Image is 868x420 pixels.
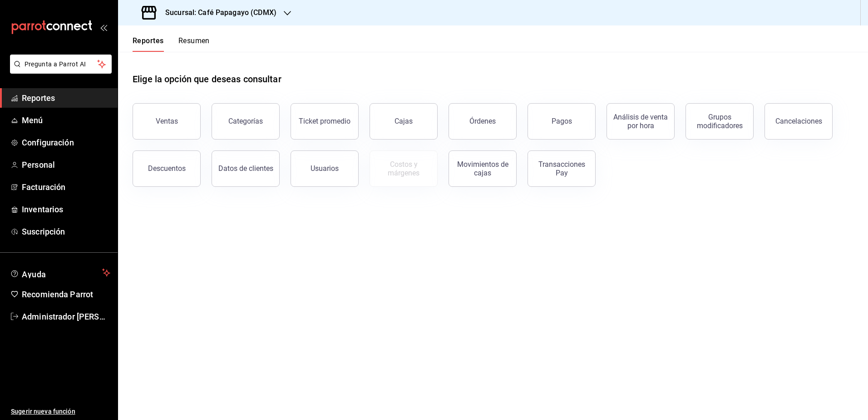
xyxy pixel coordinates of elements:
button: Ticket promedio [291,103,359,140]
span: Inventarios [22,203,110,215]
button: Transacciones Pay [528,150,596,187]
button: Descuentos [133,150,201,187]
div: navigation tabs [133,36,210,52]
button: Categorías [212,103,280,140]
button: Cajas [370,103,438,140]
div: Ventas [156,117,178,125]
div: Categorías [228,117,263,125]
div: Grupos modificadores [691,113,748,130]
div: Descuentos [148,164,186,173]
div: Cancelaciones [775,117,822,125]
div: Transacciones Pay [533,160,590,177]
div: Usuarios [311,164,339,173]
button: Pagos [528,103,596,140]
h1: Elige la opción que deseas consultar [133,72,281,86]
button: Datos de clientes [212,150,280,187]
span: Ayuda [22,267,99,278]
span: Recomienda Parrot [22,288,110,300]
span: Menú [22,114,110,126]
button: Contrata inventarios para ver este reporte [370,150,438,187]
span: Facturación [22,181,110,193]
a: Pregunta a Parrot AI [6,66,112,75]
button: Análisis de venta por hora [607,103,675,140]
div: Cajas [395,117,413,125]
span: Reportes [22,92,110,104]
button: Ventas [133,103,201,140]
div: Análisis de venta por hora [612,113,669,130]
span: Suscripción [22,225,110,238]
div: Datos de clientes [218,164,273,173]
div: Costos y márgenes [375,160,432,177]
div: Ticket promedio [299,117,350,125]
div: Órdenes [469,117,496,125]
span: Personal [22,159,110,171]
div: Pagos [552,117,572,125]
button: open_drawer_menu [100,24,107,31]
button: Grupos modificadores [686,103,754,140]
div: Movimientos de cajas [454,160,511,177]
span: Pregunta a Parrot AI [25,60,98,69]
button: Movimientos de cajas [449,150,517,187]
span: Administrador [PERSON_NAME] [22,310,110,323]
span: Sugerir nueva función [11,407,110,416]
button: Pregunta a Parrot AI [10,55,112,74]
button: Reportes [133,36,164,52]
button: Usuarios [291,150,359,187]
button: Órdenes [449,103,517,140]
button: Cancelaciones [764,103,833,140]
h3: Sucursal: Café Papagayo (CDMX) [158,7,276,18]
span: Configuración [22,136,110,149]
button: Resumen [178,36,210,52]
